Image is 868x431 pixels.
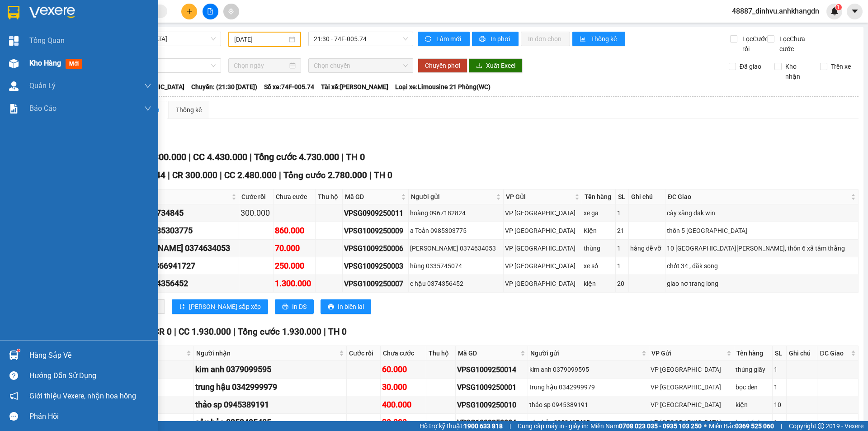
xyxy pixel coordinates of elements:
[704,424,707,428] span: ⚪️
[144,105,151,112] span: down
[410,226,502,236] div: a Toản 0985303775
[176,105,202,115] div: Thống kê
[504,257,582,275] td: VP Sài Gòn
[154,327,172,337] span: CR 0
[343,240,409,257] td: VPSG1009250006
[617,226,627,236] div: 21
[283,170,367,180] span: Tổng cước 2.780.000
[736,400,771,410] div: kiện
[572,32,625,46] button: bar-chartThống kê
[591,34,618,44] span: Thống kê
[292,302,307,312] span: In DS
[172,170,217,180] span: CR 300.000
[651,382,733,392] div: VP [GEOGRAPHIC_DATA]
[651,348,725,358] span: VP Gửi
[381,346,426,361] th: Chưa cước
[418,32,470,46] button: syncLàm mới
[436,34,462,44] span: Làm mới
[456,379,528,396] td: VPSG1009250001
[189,152,191,162] span: |
[238,327,321,337] span: Tổng cước 1.930.000
[505,261,580,271] div: VP [GEOGRAPHIC_DATA]
[234,61,288,71] input: Chọn ngày
[207,8,213,14] span: file-add
[369,170,372,180] span: |
[316,189,343,204] th: Thu hộ
[9,371,18,380] span: question-circle
[140,152,186,162] span: CR 300.000
[518,421,588,431] span: Cung cấp máy in - giấy in:
[629,189,665,204] th: Ghi chú
[509,421,511,431] span: |
[343,222,409,240] td: VPSG1009250009
[195,416,345,429] div: cậu bảo 0858405405
[464,422,503,430] strong: 1900 633 818
[739,34,769,54] span: Lọc Cước rồi
[457,364,526,375] div: VPSG1009250014
[9,81,19,91] img: warehouse-icon
[203,4,218,19] button: file-add
[835,4,842,10] sup: 1
[837,4,840,10] span: 1
[616,189,629,204] th: SL
[181,4,197,19] button: plus
[234,34,287,44] input: 10/09/2025
[584,243,614,253] div: thùng
[189,302,261,312] span: [PERSON_NAME] sắp xếp
[457,399,526,411] div: VPSG1009250010
[321,82,388,92] span: Tài xế: [PERSON_NAME]
[196,348,337,358] span: Người nhận
[29,410,151,423] div: Phản hồi
[505,226,580,236] div: VP [GEOGRAPHIC_DATA]
[830,7,839,15] img: icon-new-feature
[418,58,467,73] button: Chuyển phơi
[584,261,614,271] div: xe số
[774,382,785,392] div: 1
[529,400,647,410] div: thảo sp 0945389191
[584,279,614,289] div: kiện
[344,243,407,254] div: VPSG1009250006
[346,152,365,162] span: TH 0
[734,346,773,361] th: Tên hàng
[8,6,19,19] img: logo-vxr
[774,365,785,374] div: 1
[122,192,230,202] span: Người nhận
[9,104,19,114] img: solution-icon
[619,422,702,430] strong: 0708 023 035 - 0935 103 250
[195,363,345,376] div: kim anh 0379099595
[781,421,782,431] span: |
[584,208,614,218] div: xe ga
[787,346,817,361] th: Ghi chú
[651,365,733,374] div: VP [GEOGRAPHIC_DATA]
[530,348,640,358] span: Người gửi
[239,189,274,204] th: Cước rồi
[504,240,582,257] td: VP Sài Gòn
[179,327,231,337] span: CC 1.930.000
[121,260,237,272] div: a thành 0366941727
[144,82,151,90] span: down
[345,192,400,202] span: Mã GD
[29,369,151,383] div: Hướng dẫn sử dụng
[343,204,409,222] td: VPSG0909250011
[29,35,65,46] span: Tổng Quan
[476,62,482,70] span: download
[9,412,18,421] span: message
[847,4,863,19] button: caret-down
[275,277,314,290] div: 1.300.000
[649,396,735,414] td: VP Sài Gòn
[736,62,765,71] span: Đã giao
[223,4,239,19] button: aim
[580,36,587,43] span: bar-chart
[224,170,277,180] span: CC 2.480.000
[504,204,582,222] td: VP Sài Gòn
[782,62,813,81] span: Kho nhận
[736,382,771,392] div: bọc đen
[735,422,774,430] strong: 0369 525 060
[529,417,647,427] div: cậu bảo 0858405405
[486,61,515,71] span: Xuất Excel
[725,5,826,17] span: 48887_dinhvu.anhkhangdn
[457,417,526,428] div: VPSG1009250004
[328,303,334,311] span: printer
[314,59,408,72] span: Chọn chuyến
[250,152,252,162] span: |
